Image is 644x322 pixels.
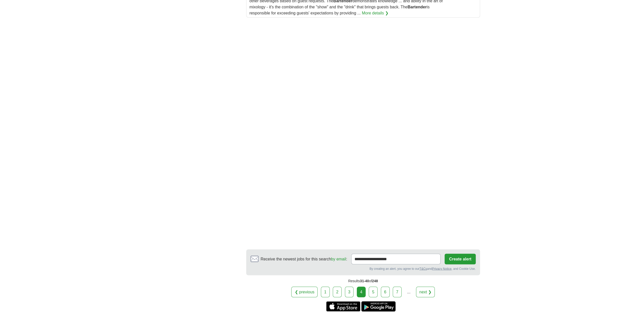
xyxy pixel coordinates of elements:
[331,257,346,261] a: by email
[419,267,427,270] a: T&Cs
[404,287,414,297] div: ...
[357,287,366,297] div: 4
[432,267,451,270] a: Privacy Notice
[251,266,476,271] div: By creating an alert, you agree to our and , and Cookie Use.
[362,10,388,16] a: More details ❯
[407,5,427,9] strong: Bartender
[393,287,402,297] a: 7
[381,287,390,297] a: 6
[360,279,369,283] span: 31-40
[291,287,318,297] a: ❮ previous
[321,287,330,297] a: 1
[246,22,480,245] iframe: Ads by Google
[369,287,378,297] a: 5
[246,275,480,287] div: Results of
[445,254,475,264] button: Create alert
[326,301,360,311] a: Get the iPhone app
[333,287,342,297] a: 2
[361,301,396,311] a: Get the Android app
[261,256,347,262] span: Receive the newest jobs for this search :
[372,279,378,283] span: 248
[345,287,354,297] a: 3
[416,287,435,297] a: next ❯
